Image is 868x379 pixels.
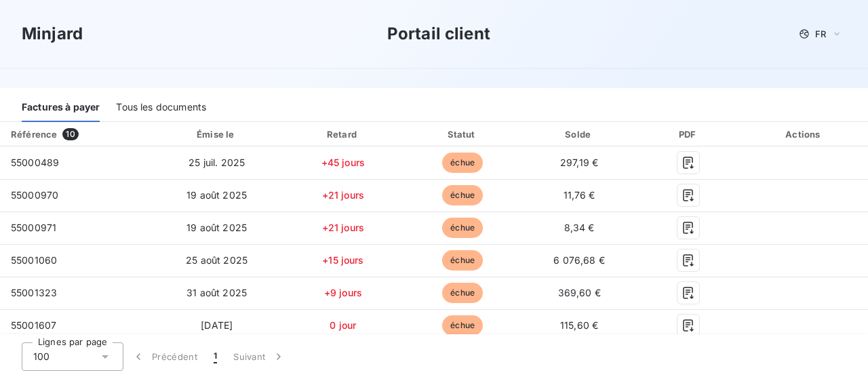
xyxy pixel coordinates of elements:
[214,350,217,363] span: 1
[285,127,401,141] div: Retard
[406,127,519,141] div: Statut
[11,129,57,140] div: Référence
[205,342,225,371] button: 1
[186,222,247,233] span: 19 août 2025
[154,127,280,141] div: Émise le
[324,287,362,298] span: +9 jours
[11,319,56,331] span: 55001607
[560,319,598,331] span: 115,60 €
[11,157,59,168] span: 55000489
[22,94,100,122] div: Factures à payer
[442,153,483,173] span: échue
[11,287,57,298] span: 55001323
[743,127,865,141] div: Actions
[560,157,598,168] span: 297,19 €
[62,128,78,140] span: 10
[322,222,364,233] span: +21 jours
[225,342,294,371] button: Suivant
[322,189,364,201] span: +21 jours
[639,127,738,141] div: PDF
[442,315,483,336] span: échue
[11,222,56,233] span: 55000971
[442,250,483,271] span: échue
[11,189,58,201] span: 55000970
[186,189,247,201] span: 19 août 2025
[558,287,601,298] span: 369,60 €
[387,22,490,46] h3: Portail client
[201,319,233,331] span: [DATE]
[322,254,363,266] span: +15 jours
[22,22,83,46] h3: Minjard
[186,254,248,266] span: 25 août 2025
[123,342,205,371] button: Précédent
[330,319,356,331] span: 0 jour
[553,254,605,266] span: 6 076,68 €
[33,350,50,363] span: 100
[564,222,595,233] span: 8,34 €
[442,283,483,303] span: échue
[186,287,247,298] span: 31 août 2025
[442,185,483,205] span: échue
[321,157,365,168] span: +45 jours
[815,28,826,39] span: FR
[11,254,57,266] span: 55001060
[116,94,206,122] div: Tous les documents
[442,218,483,238] span: échue
[564,189,595,201] span: 11,76 €
[524,127,634,141] div: Solde
[189,157,245,168] span: 25 juil. 2025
